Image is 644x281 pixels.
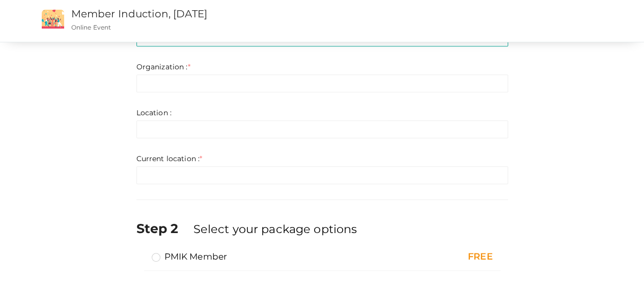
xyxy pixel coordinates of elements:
label: Step 2 [136,219,191,238]
a: Member Induction, [DATE] [71,8,207,20]
label: Location : [136,108,172,118]
img: event2.png [42,10,64,29]
label: PMIK Member [152,250,228,263]
div: FREE [391,250,492,264]
p: Online Event [71,23,394,32]
label: Current location : [136,154,203,164]
label: Select your package options [193,221,357,237]
label: Organization : [136,62,190,72]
